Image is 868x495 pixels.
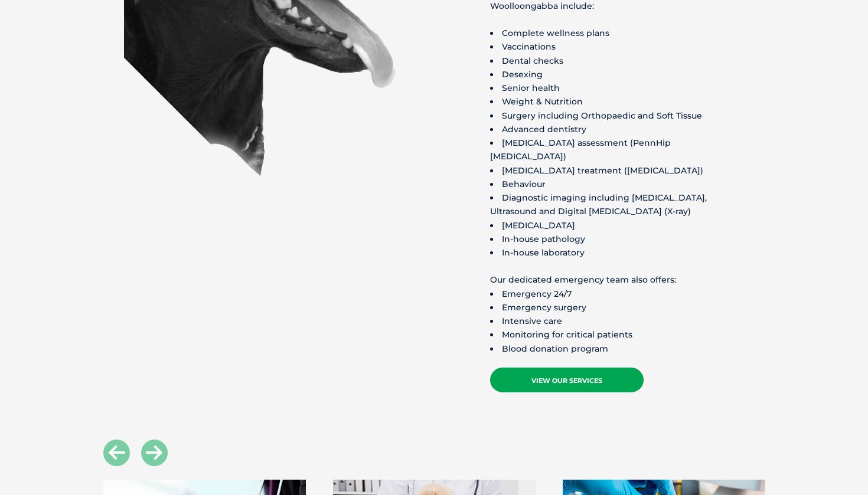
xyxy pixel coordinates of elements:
li: In-house laboratory Our dedicated emergency team also offers: [490,246,738,287]
li: Emergency surgery [490,301,738,314]
li: Intensive care [490,314,738,328]
li: Senior health [490,81,738,95]
li: Emergency 24/7 [490,287,738,301]
a: View Our Services [490,368,644,392]
li: In-house pathology [490,232,738,246]
li: Weight & Nutrition [490,95,738,109]
li: Monitoring for critical patients [490,328,738,342]
li: Advanced dentistry [490,123,738,136]
li: Diagnostic imaging including [MEDICAL_DATA], Ultrasound and Digital [MEDICAL_DATA] (X-ray) [490,191,738,218]
li: Behaviour [490,178,738,191]
li: Surgery including Orthopaedic and Soft Tissue [490,109,738,123]
li: Desexing [490,68,738,81]
li: Complete wellness plans [490,27,738,40]
li: Dental checks [490,54,738,68]
li: [MEDICAL_DATA] treatment ([MEDICAL_DATA]) [490,164,738,178]
li: Vaccinations [490,40,738,54]
li: [MEDICAL_DATA] assessment (PennHip [MEDICAL_DATA]) [490,136,738,163]
li: [MEDICAL_DATA] [490,219,738,232]
li: Blood donation program [490,342,738,392]
button: Search [845,54,857,65]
